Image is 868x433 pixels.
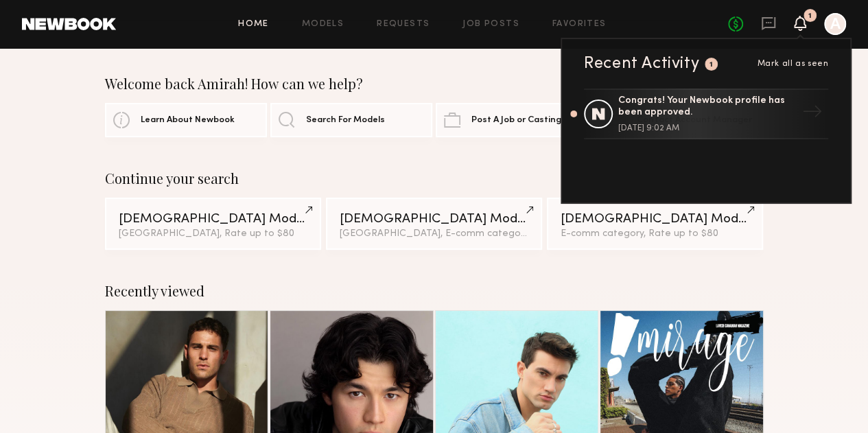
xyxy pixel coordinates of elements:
div: 1 [709,61,714,69]
div: E-comm category, Rate up to $80 [561,229,750,239]
div: [DEMOGRAPHIC_DATA] Models [561,213,750,226]
span: Learn About Newbook [141,116,235,125]
a: Requests [377,20,430,29]
a: Post A Job or Casting [436,103,598,137]
div: Welcome back Amirah! How can we help? [105,75,764,92]
div: [DEMOGRAPHIC_DATA] Models [340,213,529,226]
div: [GEOGRAPHIC_DATA], Rate up to $80 [119,229,308,239]
div: Congrats! Your Newbook profile has been approved. [618,95,797,119]
a: A [824,13,846,35]
a: [DEMOGRAPHIC_DATA] ModelsE-comm category, Rate up to $80 [547,198,764,250]
div: [DATE] 9:02 AM [618,124,797,132]
a: [DEMOGRAPHIC_DATA] Models[GEOGRAPHIC_DATA], Rate up to $80 [105,198,322,250]
span: Search For Models [306,116,385,125]
div: 1 [808,12,812,20]
a: Models [302,20,344,29]
div: Recent Activity [584,56,699,72]
a: Home [238,20,269,29]
a: Congrats! Your Newbook profile has been approved.[DATE] 9:02 AM→ [584,89,828,139]
a: Search For Models [270,103,432,137]
span: Post A Job or Casting [471,116,561,125]
span: Mark all as seen [757,60,828,68]
div: Recently viewed [105,283,764,299]
div: → [797,96,828,132]
div: [DEMOGRAPHIC_DATA] Models [119,213,308,226]
div: [GEOGRAPHIC_DATA], E-comm category [340,229,529,239]
a: [DEMOGRAPHIC_DATA] Models[GEOGRAPHIC_DATA], E-comm category [326,198,543,250]
div: Continue your search [105,170,764,187]
a: Job Posts [462,20,519,29]
a: Learn About Newbook [105,103,267,137]
a: Favorites [552,20,607,29]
